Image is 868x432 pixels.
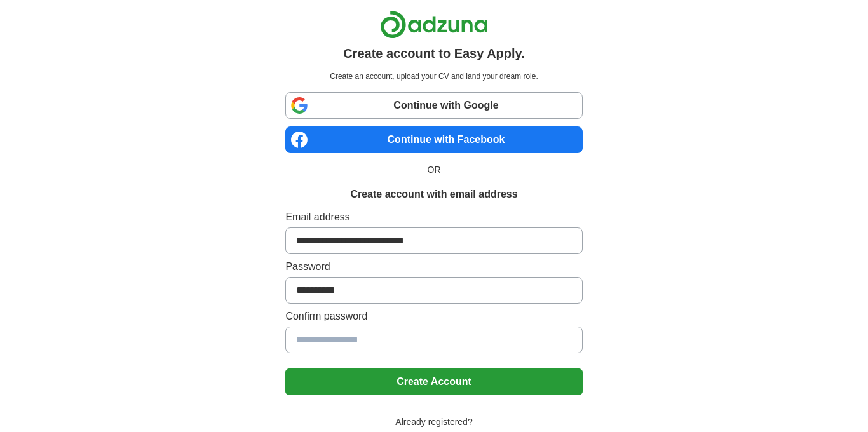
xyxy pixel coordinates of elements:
button: Create Account [285,368,582,395]
label: Email address [285,210,582,225]
a: Continue with Facebook [285,126,582,153]
a: Continue with Google [285,92,582,119]
span: OR [420,163,449,177]
label: Password [285,259,582,274]
h1: Create account with email address [350,187,517,202]
img: Adzuna logo [380,10,488,39]
span: Already registered? [388,415,480,429]
p: Create an account, upload your CV and land your dream role. [288,71,580,82]
h1: Create account to Easy Apply. [343,44,525,63]
label: Confirm password [285,309,582,324]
